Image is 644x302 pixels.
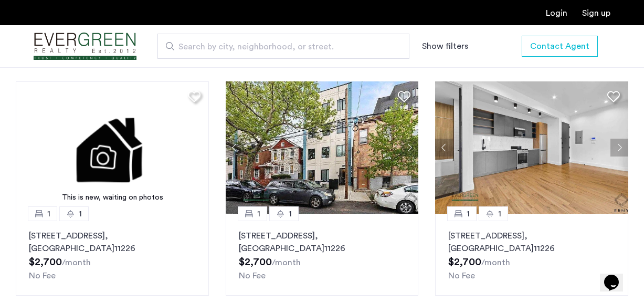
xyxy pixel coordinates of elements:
a: 11[STREET_ADDRESS], [GEOGRAPHIC_DATA]11226No Fee [435,214,628,296]
p: [STREET_ADDRESS] 11226 [448,230,615,255]
span: 1 [467,207,470,220]
button: Previous apartment [435,139,453,157]
span: No Fee [448,272,475,280]
span: $2,700 [29,257,62,267]
span: , [GEOGRAPHIC_DATA] [29,232,114,253]
span: Search by city, neighborhood, or street. [178,40,380,53]
span: 1 [79,207,82,220]
img: 3_638312018139988410.jpeg [226,81,419,214]
a: This is new, waiting on photos [16,81,209,214]
span: , [GEOGRAPHIC_DATA] [239,232,324,253]
p: [STREET_ADDRESS] 11226 [239,230,406,255]
p: [STREET_ADDRESS] 11226 [29,230,196,255]
img: 1998_638313429150867386.jpeg [435,81,628,214]
button: Next apartment [610,139,628,157]
button: Show or hide filters [422,40,468,53]
img: logo [34,27,136,66]
span: No Fee [29,272,56,280]
span: 1 [257,207,260,220]
img: 1.gif [16,81,209,214]
sub: /month [272,258,301,267]
a: 11[STREET_ADDRESS], [GEOGRAPHIC_DATA]11226No Fee [226,214,419,296]
span: No Fee [239,272,266,280]
a: Login [546,9,567,17]
span: , [GEOGRAPHIC_DATA] [448,232,534,253]
button: Previous apartment [226,139,244,157]
span: $2,700 [239,257,272,267]
span: $2,700 [448,257,481,267]
span: 1 [289,207,292,220]
input: Apartment Search [157,34,409,59]
a: Cazamio Logo [34,27,136,66]
sub: /month [481,258,510,267]
span: 1 [498,207,501,220]
div: This is new, waiting on photos [21,192,204,203]
sub: /month [62,258,91,267]
a: 11[STREET_ADDRESS], [GEOGRAPHIC_DATA]11226No Fee [16,214,209,296]
iframe: chat widget [600,260,634,291]
button: Next apartment [400,139,418,157]
a: Registration [582,9,610,17]
span: Contact Agent [530,40,589,53]
span: 1 [47,207,50,220]
button: button [522,36,598,57]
